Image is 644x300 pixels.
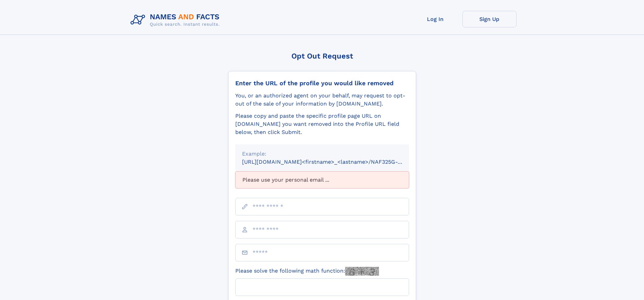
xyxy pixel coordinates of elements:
div: Opt Out Request [228,52,416,60]
small: [URL][DOMAIN_NAME]<firstname>_<lastname>/NAF325G-xxxxxxxx [242,159,422,165]
div: You, or an authorized agent on your behalf, may request to opt-out of the sale of your informatio... [235,92,409,108]
div: Please copy and paste the specific profile page URL on [DOMAIN_NAME] you want removed into the Pr... [235,112,409,136]
label: Please solve the following math function: [235,267,379,276]
a: Sign Up [462,11,517,27]
img: Logo Names and Facts [128,11,225,29]
a: Log In [408,11,462,27]
div: Example: [242,150,402,158]
div: Enter the URL of the profile you would like removed [235,79,409,87]
div: Please use your personal email ... [235,171,409,188]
